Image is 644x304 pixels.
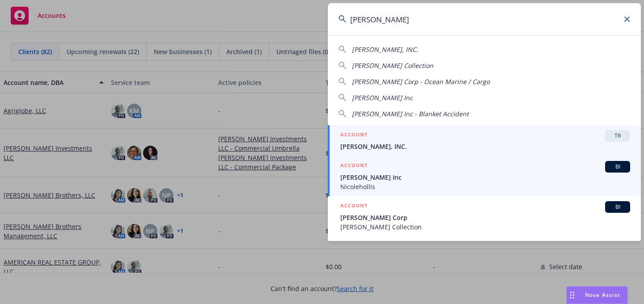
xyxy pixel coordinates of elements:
[340,161,368,172] h5: ACCOUNT
[609,132,627,140] span: TR
[609,163,627,171] span: BI
[340,213,630,222] span: [PERSON_NAME] Corp
[352,77,490,86] span: [PERSON_NAME] Corp - Ocean Marine / Cargo
[566,286,628,304] button: Nova Assist
[340,173,630,182] span: [PERSON_NAME] Inc
[340,182,630,191] span: Nicolehollis
[340,142,630,151] span: [PERSON_NAME], INC.
[328,196,641,236] a: ACCOUNTBI[PERSON_NAME] Corp[PERSON_NAME] Collection
[328,125,641,156] a: ACCOUNTTR[PERSON_NAME], INC.
[352,61,433,70] span: [PERSON_NAME] Collection
[352,93,413,102] span: [PERSON_NAME] Inc
[328,156,641,196] a: ACCOUNTBI[PERSON_NAME] IncNicolehollis
[340,201,368,212] h5: ACCOUNT
[340,130,368,141] h5: ACCOUNT
[585,291,620,299] span: Nova Assist
[567,287,578,304] div: Drag to move
[328,3,641,35] input: Search...
[352,45,418,54] span: [PERSON_NAME], INC.
[609,203,627,211] span: BI
[352,110,469,118] span: [PERSON_NAME] Inc - Blanket Accident
[340,222,630,232] span: [PERSON_NAME] Collection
